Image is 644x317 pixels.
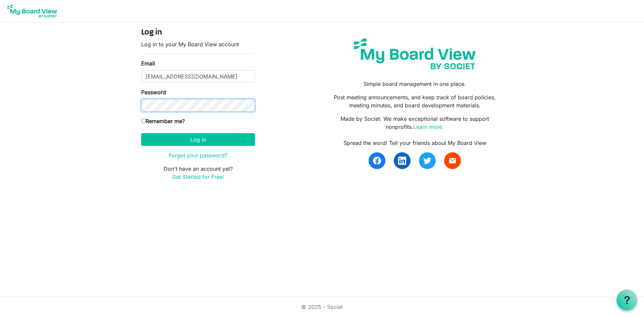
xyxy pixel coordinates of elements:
[444,152,461,169] a: email
[141,59,155,67] label: Email
[141,88,166,96] label: Password
[349,33,481,74] img: my-board-view-societ.svg
[5,3,59,19] img: My Board View Logo
[423,157,431,165] img: twitter.svg
[141,117,185,125] label: Remember me?
[413,123,444,130] a: Learn more.
[301,304,343,310] a: © 2025 - Societ
[327,115,503,131] p: Made by Societ. We make exceptional software to support nonprofits.
[327,93,503,109] p: Post meeting announcements, and keep track of board policies, meeting minutes, and board developm...
[141,165,255,181] p: Don't have an account yet?
[373,157,381,165] img: facebook.svg
[141,133,255,146] button: Log in
[448,157,457,165] span: email
[141,119,146,123] input: Remember me?
[327,80,503,88] p: Simple board management in one place.
[141,28,255,38] h4: Log in
[172,173,224,180] a: Get Started for Free!
[327,139,503,147] div: Spread the word! Tell your friends about My Board View
[141,40,255,48] p: Log in to your My Board View account
[398,157,406,165] img: linkedin.svg
[169,152,227,159] a: Forgot your password?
